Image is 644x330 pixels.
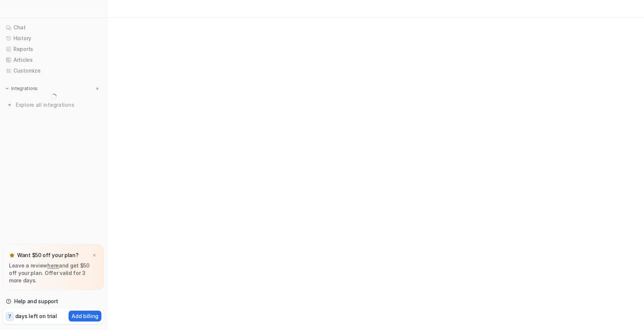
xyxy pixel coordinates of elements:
img: x [92,253,97,258]
span: Explore all integrations [16,99,101,111]
p: Integrations [11,86,38,92]
button: Integrations [3,85,40,92]
a: Chat [3,22,104,33]
p: 7 [8,313,11,320]
img: expand menu [4,86,10,91]
img: menu_add.svg [95,86,100,91]
a: here [47,262,59,269]
img: explore all integrations [6,101,13,109]
a: Customize [3,65,104,76]
a: Help and support [3,296,104,307]
button: Add billing [69,311,101,321]
p: Leave a review and get $50 off your plan. Offer valid for 3 more days. [9,262,98,284]
a: Articles [3,55,104,65]
a: Explore all integrations [3,100,104,110]
img: star [9,252,15,258]
p: Add billing [72,312,98,320]
a: Reports [3,44,104,54]
p: Want $50 off your plan? [17,251,79,259]
p: days left on trial [15,312,57,320]
a: History [3,33,104,44]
